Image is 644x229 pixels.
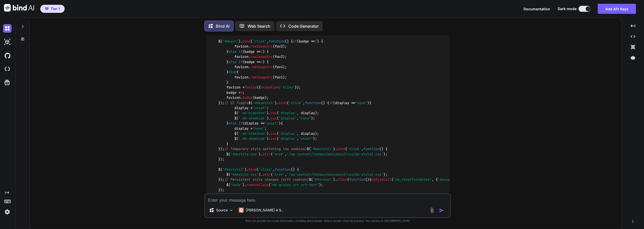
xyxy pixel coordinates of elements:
[271,136,277,141] span: css
[238,111,267,115] span: '.mk-hideshow'
[524,7,550,11] span: Documentation
[273,172,285,177] span: 'href'
[287,152,383,156] span: '/wp-content/themes/meksonev2/css/mk-style1.css'
[261,60,263,64] span: 4
[228,121,236,126] span: else
[393,177,432,182] span: 'mk_resetfxcookies'
[229,208,233,212] img: Pick Models
[263,152,271,156] span: attr
[228,60,236,64] span: else
[265,121,279,126] span: "unset"
[253,126,265,131] span: "none"
[363,147,379,151] span: function
[51,6,60,11] span: Tier 1
[271,116,277,120] span: css
[337,147,345,151] span: bind
[275,167,291,172] span: function
[222,167,245,172] span: '#mkstyle2'
[45,7,49,10] img: premium
[315,39,317,43] span: 2
[279,136,297,141] span: 'display'
[429,207,435,213] img: attachment
[337,177,347,182] span: click
[253,106,267,110] span: "unset"
[230,152,259,156] span: '#mkstyle-css'
[222,39,238,43] span: '#mkset'
[224,177,309,182] span: // Persistent style changes (with cookies)
[438,177,456,182] span: 'message'
[238,116,267,120] span: '.mk-showhide'
[271,111,277,115] span: css
[269,39,285,43] span: function
[238,49,243,54] span: if
[279,116,297,120] span: 'display'
[248,23,270,29] p: Web Search
[288,23,319,29] p: Code Generator
[299,136,313,141] span: "unset"
[239,208,244,213] img: Claude 4 Sonnet
[251,54,273,59] span: rawImageSrc
[251,75,273,79] span: rawImageSrc
[279,131,297,136] span: 'display'
[224,101,249,105] span: // UI Toggle
[293,39,297,43] span: if
[3,24,12,33] img: darkChat
[329,101,333,105] span: if
[3,208,12,216] img: settings
[279,111,297,115] span: 'display'
[558,6,577,11] span: Dark mode
[289,101,303,105] span: 'click'
[261,49,263,54] span: 3
[230,182,243,187] span: 'body'
[246,208,283,213] p: [PERSON_NAME] 4 S..
[355,101,367,105] span: "none"
[230,172,259,177] span: '#mkstyle-css'
[228,70,236,74] span: else
[40,5,65,13] button: premiumTier 1
[313,177,333,182] span: '#fxreset'
[238,121,243,126] span: if
[273,152,285,156] span: 'href'
[247,182,269,187] span: removeClass
[253,101,275,105] span: '#mkswitch'
[224,147,307,151] span: // Temporary style switching (no cookies)
[240,90,243,95] span: 0
[243,39,251,43] span: bind
[439,208,444,213] img: icon
[263,172,271,177] span: attr
[524,6,550,12] button: Documentation
[238,136,267,141] span: '.mk-showhide'
[3,65,12,73] img: cloudideIcon
[238,131,267,136] span: '.mk-hideshow'
[371,177,391,182] span: mkAjaxCall
[347,147,361,151] span: 'click'
[3,38,12,46] img: darkAi-studio
[305,101,321,105] span: function
[271,182,319,187] span: "mk-grainy crt crt-text"
[4,4,34,12] img: Bind AI
[243,96,253,100] span: badge
[251,44,273,49] span: rawImageSrc
[598,4,636,14] button: Add API Keys
[251,65,273,69] span: rawImageSrc
[216,23,229,29] p: Bind AI
[249,167,257,172] span: bind
[271,131,277,136] span: css
[3,51,12,60] img: githubDark
[299,116,311,120] span: "none"
[311,147,333,151] span: '#mkstyle1'
[204,219,451,223] p: Bind can provide inaccurate information, including about people. Always double-check its answers....
[287,172,383,177] span: '/wp-content/themes/meksonev2/css/mk-style2.css'
[281,85,295,90] span: 'slide'
[216,208,228,213] p: Source
[238,60,243,64] span: if
[245,85,257,90] span: Favico
[261,85,279,90] span: animation
[279,101,287,105] span: bind
[228,49,236,54] span: else
[259,167,273,172] span: 'click'
[349,177,365,182] span: function
[253,39,267,43] span: 'click'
